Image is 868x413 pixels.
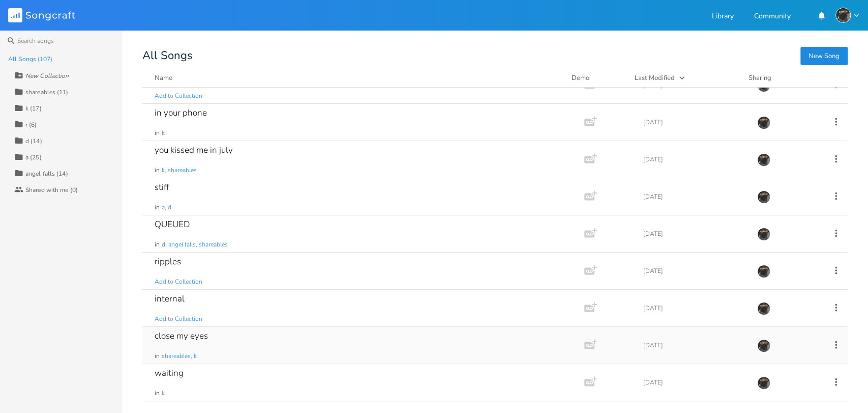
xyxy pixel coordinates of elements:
div: you kissed me in july [155,146,233,154]
img: August Tyler Gallant [757,339,770,352]
div: New Collection [25,73,69,79]
img: August Tyler Gallant [757,265,770,278]
img: August Tyler Gallant [757,153,770,167]
div: Demo [572,73,622,83]
div: Name [155,73,172,82]
div: stiff [155,183,169,191]
div: [DATE] [643,379,745,386]
div: QUEUED [155,220,190,229]
div: Shared with me (0) [25,187,78,193]
div: Sharing [749,73,810,83]
span: in [155,352,160,361]
div: All Songs (107) [8,56,53,62]
div: ripples [155,257,181,266]
img: August Tyler Gallant [757,116,770,129]
img: August Tyler Gallant [757,190,770,204]
div: a (25) [25,154,42,160]
div: [DATE] [643,305,745,311]
div: close my eyes [155,332,208,340]
button: New Song [800,47,848,65]
div: waiting [155,369,184,377]
img: August Tyler Gallant [757,228,770,241]
span: k [162,129,165,137]
span: k [162,389,165,398]
span: Add to Collection [155,92,202,100]
a: Library [712,13,734,21]
div: [DATE] [643,119,745,125]
span: Add to Collection [155,278,202,286]
span: in [155,389,160,398]
span: in [155,203,160,212]
button: Name [155,73,559,83]
img: August Tyler Gallant [757,376,770,390]
img: August Tyler Gallant [835,8,851,23]
span: shareables, k [162,352,197,361]
div: Last Modified [635,73,675,82]
div: [DATE] [643,82,745,88]
div: [DATE] [643,268,745,274]
span: d, angel falls, shareables [162,240,228,249]
div: d (14) [25,138,42,144]
span: k, shareables [162,166,197,175]
div: k (17) [25,105,42,112]
img: August Tyler Gallant [757,302,770,315]
a: Community [754,13,791,21]
div: [DATE] [643,156,745,162]
span: in [155,129,160,137]
span: a, d [162,203,171,212]
div: [DATE] [643,342,745,348]
button: Last Modified [635,73,736,83]
span: in [155,240,160,249]
span: Add to Collection [155,315,202,323]
div: in your phone [155,108,207,117]
span: in [155,166,160,175]
div: [DATE] [643,231,745,237]
div: angel falls (14) [25,171,68,177]
div: All Songs [142,51,848,61]
div: shareables (11) [25,89,69,95]
div: r (6) [25,122,37,128]
div: internal [155,294,185,303]
div: [DATE] [643,194,745,200]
